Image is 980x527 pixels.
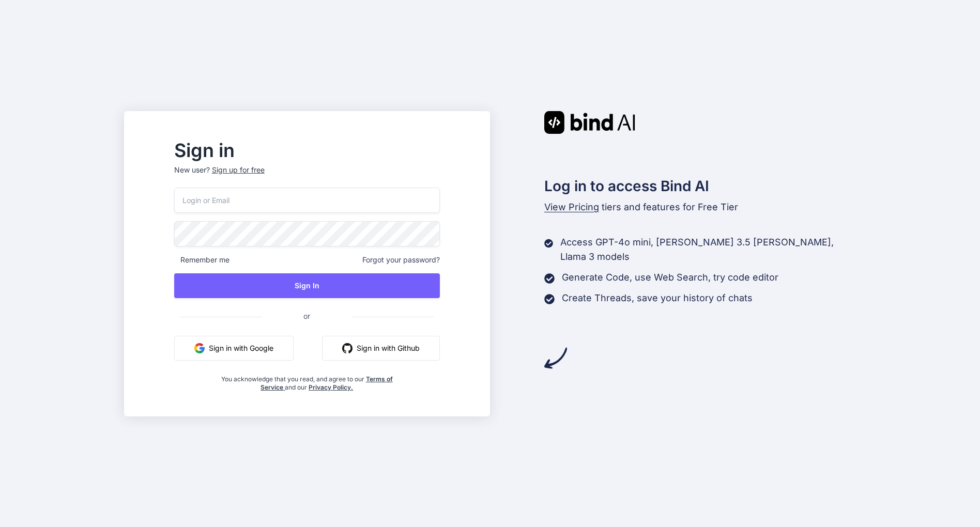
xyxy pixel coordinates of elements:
p: Generate Code, use Web Search, try code editor [562,270,778,285]
p: New user? [174,165,440,188]
a: Terms of Service [261,375,393,391]
h2: Sign in [174,142,440,159]
div: You acknowledge that you read, and agree to our and our [218,369,395,392]
button: Sign In [174,273,440,298]
img: github [342,343,353,353]
span: Forgot your password? [362,255,440,265]
button: Sign in with Github [322,336,440,361]
div: Sign up for free [212,165,265,175]
img: arrow [544,347,567,369]
span: View Pricing [544,202,599,212]
span: or [262,303,351,329]
span: Remember me [174,255,229,265]
p: Access GPT-4o mini, [PERSON_NAME] 3.5 [PERSON_NAME], Llama 3 models [560,235,856,264]
p: Create Threads, save your history of chats [562,291,753,305]
button: Sign in with Google [174,336,294,361]
h2: Log in to access Bind AI [544,175,856,197]
p: tiers and features for Free Tier [544,200,856,214]
img: google [194,343,205,353]
a: Privacy Policy. [309,383,353,391]
img: Bind AI logo [544,111,635,134]
input: Login or Email [174,188,440,213]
